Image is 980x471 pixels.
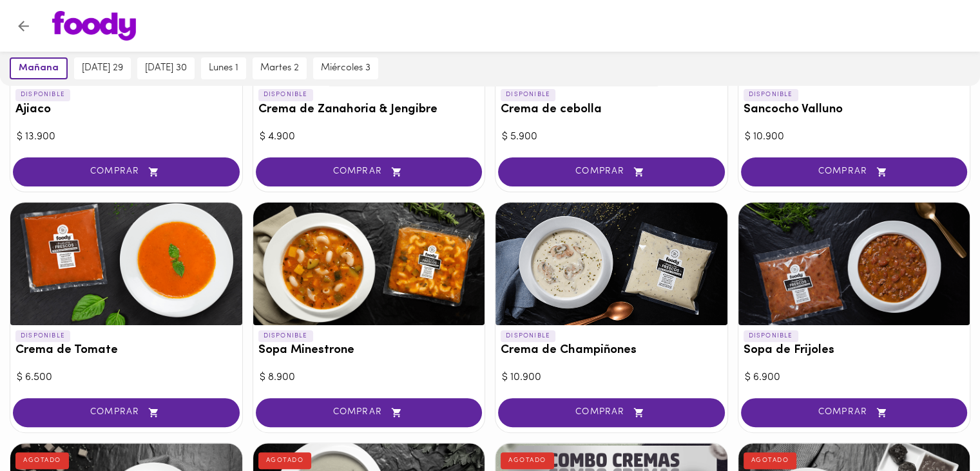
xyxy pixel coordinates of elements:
[29,407,224,418] span: COMPRAR
[741,398,968,427] button: COMPRAR
[52,11,136,41] img: logo.png
[8,10,39,42] button: Volver
[256,157,483,186] button: COMPRAR
[13,157,240,186] button: COMPRAR
[260,130,479,145] div: $ 4.900
[757,407,952,418] span: COMPRAR
[260,63,299,74] span: martes 2
[741,157,968,186] button: COMPRAR
[502,370,721,385] div: $ 10.900
[501,452,554,469] div: AGOTADO
[145,63,187,74] span: [DATE] 30
[514,407,709,418] span: COMPRAR
[514,166,709,177] span: COMPRAR
[321,63,370,74] span: miércoles 3
[501,344,722,357] h3: Crema de Champiñones
[745,130,964,145] div: $ 10.900
[10,203,242,325] div: Crema de Tomate
[137,57,195,79] button: [DATE] 30
[744,89,798,101] p: DISPONIBLE
[17,130,236,145] div: $ 13.900
[15,89,70,101] p: DISPONIBLE
[313,57,378,79] button: miércoles 3
[15,330,70,342] p: DISPONIBLE
[501,330,555,342] p: DISPONIBLE
[258,103,480,117] h3: Crema de Zanahoria & Jengibre
[253,57,307,79] button: martes 2
[260,370,479,385] div: $ 8.900
[258,344,480,357] h3: Sopa Minestrone
[82,63,123,74] span: [DATE] 29
[495,203,727,325] div: Crema de Champiñones
[10,57,68,79] button: mañana
[15,344,237,357] h3: Crema de Tomate
[19,63,59,74] span: mañana
[745,370,964,385] div: $ 6.900
[744,452,797,469] div: AGOTADO
[258,330,313,342] p: DISPONIBLE
[258,89,313,101] p: DISPONIBLE
[256,398,483,427] button: COMPRAR
[502,130,721,145] div: $ 5.900
[498,398,725,427] button: COMPRAR
[757,166,952,177] span: COMPRAR
[501,89,555,101] p: DISPONIBLE
[744,103,965,117] h3: Sancocho Valluno
[498,157,725,186] button: COMPRAR
[272,407,466,418] span: COMPRAR
[29,166,224,177] span: COMPRAR
[74,57,131,79] button: [DATE] 29
[744,344,965,357] h3: Sopa de Frijoles
[258,452,312,469] div: AGOTADO
[15,103,237,117] h3: Ajiaco
[17,370,236,385] div: $ 6.500
[209,63,238,74] span: lunes 1
[272,166,466,177] span: COMPRAR
[501,103,722,117] h3: Crema de cebolla
[15,452,69,469] div: AGOTADO
[201,57,246,79] button: lunes 1
[738,203,970,325] div: Sopa de Frijoles
[744,330,798,342] p: DISPONIBLE
[253,203,485,325] div: Sopa Minestrone
[13,398,240,427] button: COMPRAR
